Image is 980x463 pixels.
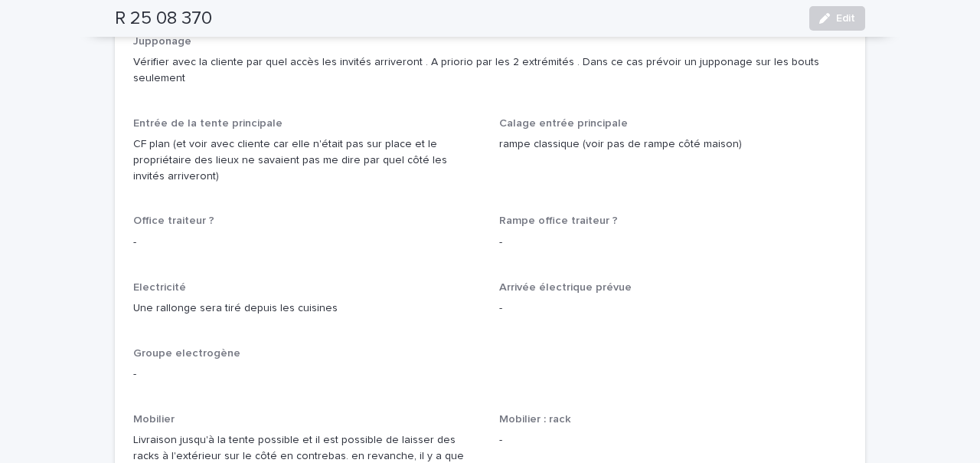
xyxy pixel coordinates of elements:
[133,118,283,129] span: Entrée de la tente principale
[499,282,632,293] span: Arrivée électrique prévue
[836,13,855,24] span: Edit
[133,36,191,47] span: Jupponage
[499,118,628,129] span: Calage entrée principale
[809,6,865,31] button: Edit
[133,300,481,317] p: Une rallonge sera tiré depuis les cuisines
[133,136,481,184] p: CF plan (et voir avec cliente car elle n'était pas sur place et le propriétaire des lieux ne sava...
[133,235,481,251] p: -
[499,300,847,317] p: -
[499,235,847,251] p: -
[133,215,214,226] span: Office traiteur ?
[499,414,571,425] span: Mobilier : rack
[133,282,186,293] span: Electricité
[133,348,240,359] span: Groupe electrogène
[499,215,618,226] span: Rampe office traiteur ?
[115,8,212,30] h2: R 25 08 370
[499,432,847,448] p: -
[133,414,175,425] span: Mobilier
[133,366,847,383] p: -
[499,136,847,153] p: rampe classique (voir pas de rampe côté maison)
[133,54,847,87] p: Vérifier avec la cliente par quel accès les invités arriveront . A priorio par les 2 extrémités ....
